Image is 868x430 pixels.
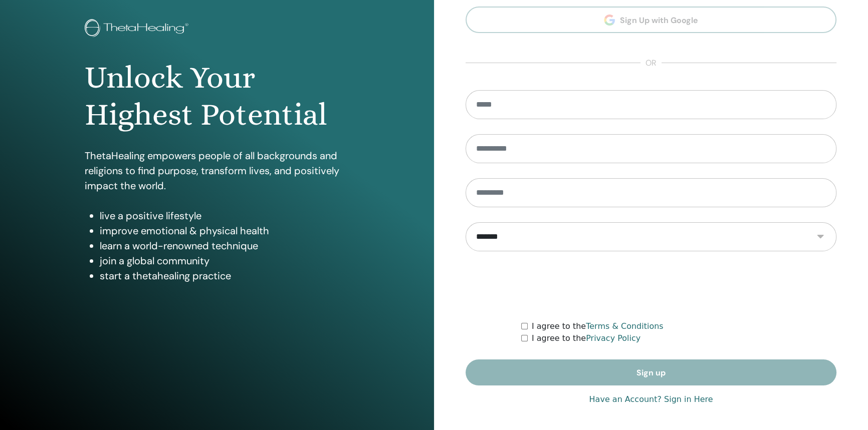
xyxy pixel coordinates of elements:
[575,266,727,305] iframe: reCAPTCHA
[100,223,349,238] li: improve emotional & physical health
[640,57,662,69] span: or
[100,238,349,253] li: learn a world-renowned technique
[85,59,349,134] h1: Unlock Your Highest Potential
[532,320,664,332] label: I agree to the
[100,253,349,268] li: join a global community
[100,208,349,223] li: live a positive lifestyle
[532,332,640,344] label: I agree to the
[85,148,349,193] p: ThetaHealing empowers people of all backgrounds and religions to find purpose, transform lives, a...
[100,268,349,283] li: start a thetahealing practice
[589,393,713,405] a: Have an Account? Sign in Here
[586,321,663,331] a: Terms & Conditions
[586,333,640,343] a: Privacy Policy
